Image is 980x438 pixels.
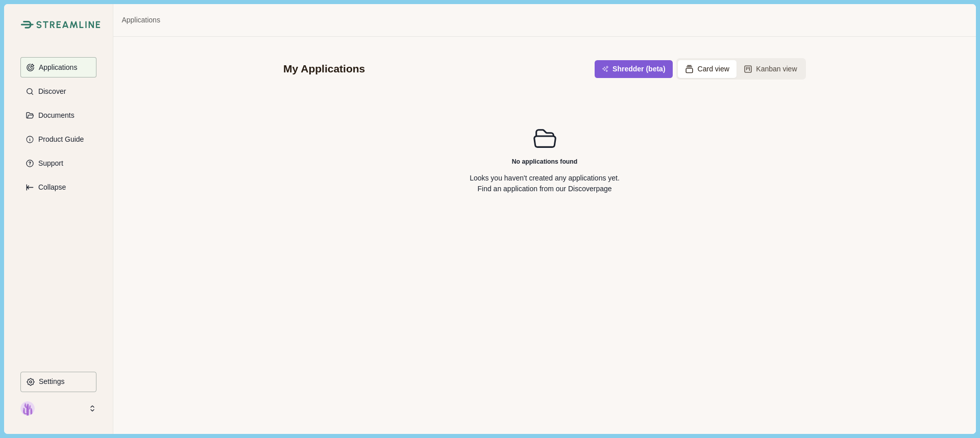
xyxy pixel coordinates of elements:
[35,377,65,386] p: Settings
[20,20,33,29] img: Streamline Climate Logo
[35,63,78,72] p: Applications
[20,177,96,197] button: Expand
[20,153,96,173] button: Support
[470,173,620,194] p: Looks you haven't created any applications yet. Find an application from our page
[20,401,35,416] img: profile picture
[20,129,96,149] button: Product Guide
[283,62,365,76] div: My Applications
[35,135,84,144] p: Product Guide
[20,372,96,396] a: Settings
[35,183,66,192] p: Collapse
[20,81,96,101] button: Discover
[35,87,66,96] p: Discover
[20,57,96,78] button: Applications
[678,60,737,78] button: Card view
[35,159,63,168] p: Support
[121,15,160,25] a: Applications
[20,20,96,29] a: Streamline Climate LogoStreamline Climate Logo
[568,185,596,193] a: Discover
[35,111,75,120] p: Documents
[20,372,96,392] button: Settings
[595,60,672,78] button: Shredder (beta)
[20,105,96,125] button: Documents
[737,60,804,78] button: Kanban view
[512,158,578,166] h2: No applications found
[36,21,101,29] img: Streamline Climate Logo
